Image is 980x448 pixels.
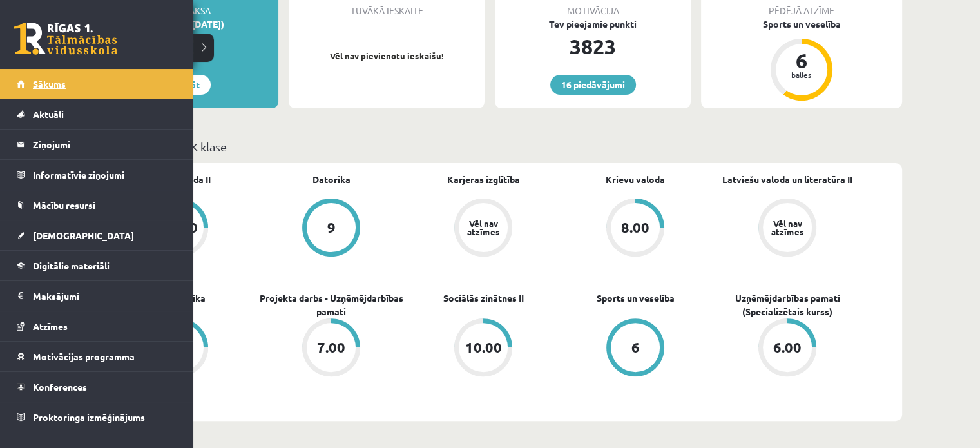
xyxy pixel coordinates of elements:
span: Digitālie materiāli [33,260,110,271]
p: Mācību plāns 12.b2 JK klase [82,138,897,155]
a: [DEMOGRAPHIC_DATA] [17,220,177,250]
a: 6.00 [711,318,863,379]
div: Vēl nav atzīmes [769,219,805,236]
div: Sports un veselība [701,17,902,31]
a: Sākums [17,69,177,99]
a: Krievu valoda [606,173,665,186]
div: 9 [327,220,336,235]
a: Projekta darbs - Uzņēmējdarbības pamati [255,291,407,318]
a: Maksājumi [17,281,177,311]
a: 8.00 [559,199,711,259]
div: 10.00 [465,340,502,355]
a: Sports un veselība 6 balles [701,17,902,102]
a: 9 [255,199,407,259]
span: Sākums [33,78,66,90]
span: Proktoringa izmēģinājums [33,411,145,423]
a: Sports un veselība [597,291,675,305]
a: Ziņojumi [17,130,177,159]
a: Latviešu valoda un literatūra II [722,173,852,186]
div: 6.00 [773,340,802,355]
a: Rīgas 1. Tālmācības vidusskola [14,23,117,55]
span: Motivācijas programma [33,351,135,362]
a: Vēl nav atzīmes [407,199,559,259]
a: Datorika [312,173,351,186]
a: Konferences [17,372,177,402]
div: 3823 [495,31,691,62]
div: 8.00 [621,220,649,235]
p: Vēl nav pievienotu ieskaišu! [295,50,478,63]
a: Vēl nav atzīmes [711,199,863,259]
span: Aktuāli [33,108,64,120]
a: 6 [559,318,711,379]
div: 6 [631,340,640,355]
div: Tev pieejamie punkti [495,17,691,31]
legend: Ziņojumi [33,130,177,159]
span: Atzīmes [33,320,68,332]
span: Konferences [33,381,87,393]
a: Proktoringa izmēģinājums [17,402,177,432]
span: [DEMOGRAPHIC_DATA] [33,229,134,241]
a: 7.00 [255,318,407,379]
a: Uzņēmējdarbības pamati (Specializētais kurss) [711,291,863,318]
span: € [200,30,208,48]
a: Mācību resursi [17,190,177,220]
a: Atzīmes [17,311,177,341]
a: 16 piedāvājumi [550,75,636,95]
div: balles [782,71,821,79]
a: Digitālie materiāli [17,251,177,280]
legend: Maksājumi [33,281,177,311]
a: 10.00 [407,318,559,379]
a: Sociālās zinātnes II [443,291,524,305]
a: Informatīvie ziņojumi [17,160,177,190]
div: Vēl nav atzīmes [465,219,501,236]
a: Motivācijas programma [17,342,177,371]
div: 7.00 [317,340,345,355]
a: Karjeras izglītība [447,173,520,186]
a: Aktuāli [17,99,177,129]
div: 6 [782,50,821,71]
span: Mācību resursi [33,199,95,211]
legend: Informatīvie ziņojumi [33,160,177,190]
